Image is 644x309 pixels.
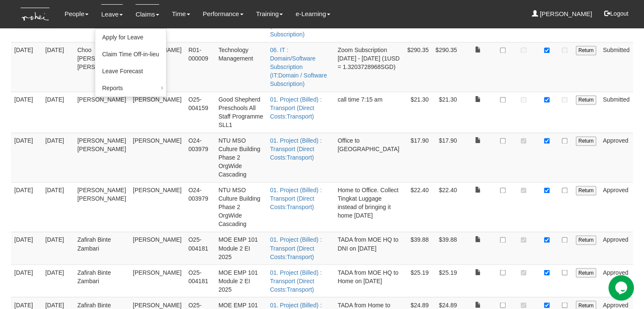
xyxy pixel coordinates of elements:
[130,182,185,232] td: [PERSON_NAME]
[74,232,130,264] td: Zafirah Binte Zambari
[432,264,460,297] td: $25.19
[600,132,633,182] td: Approved
[608,275,636,301] iframe: chat widget
[296,4,330,24] a: e-Learning
[576,186,596,195] input: Return
[130,264,185,297] td: [PERSON_NAME]
[215,232,267,264] td: MOE EMP 101 Module 2 EI 2025
[576,46,596,55] input: Return
[95,29,166,46] a: Apply for Leave
[334,232,404,264] td: TADA from MOE HQ to DNI on [DATE]
[215,42,267,91] td: Technology Management
[432,42,460,91] td: $290.35
[598,3,634,24] button: Logout
[334,182,404,232] td: Home to Office. Collect Tingkat Luggage instead of bringing it home [DATE]
[42,182,74,232] td: [DATE]
[576,95,596,105] input: Return
[172,4,190,24] a: Time
[404,182,432,232] td: $22.40
[404,42,432,91] td: $290.35
[432,91,460,132] td: $21.30
[270,96,322,120] a: 01. Project (Billed) : Transport (Direct Costs:Transport)
[432,182,460,232] td: $22.40
[65,4,89,24] a: People
[11,182,42,232] td: [DATE]
[185,182,215,232] td: O24-003979
[11,42,42,91] td: [DATE]
[576,136,596,146] input: Return
[74,132,130,182] td: [PERSON_NAME] [PERSON_NAME]
[42,232,74,264] td: [DATE]
[532,4,592,24] a: [PERSON_NAME]
[215,91,267,132] td: Good Shepherd Preschools All Staff Programme SLL1
[95,80,166,97] a: Reports
[432,232,460,264] td: $39.88
[270,187,322,210] a: 01. Project (Billed) : Transport (Direct Costs:Transport)
[215,182,267,232] td: NTU MSO Culture Building Phase 2 OrgWide Cascading
[185,132,215,182] td: O24-003979
[600,232,633,264] td: Approved
[334,91,404,132] td: call time 7:15 am
[42,132,74,182] td: [DATE]
[74,91,130,132] td: [PERSON_NAME]
[95,63,166,80] a: Leave Forecast
[600,91,633,132] td: Submitted
[600,182,633,232] td: Approved
[270,269,322,292] a: 01. Project (Billed) : Transport (Direct Costs:Transport)
[404,132,432,182] td: $17.90
[95,46,166,63] a: Claim Time Off-in-lieu
[185,232,215,264] td: O25-004181
[135,4,159,24] a: Claims
[130,232,185,264] td: [PERSON_NAME]
[600,42,633,91] td: Submitted
[576,268,596,277] input: Return
[270,47,327,87] a: 06. IT : Domain/Software Subscription (IT:Domain / Software Subscription)
[130,91,185,132] td: [PERSON_NAME]
[215,132,267,182] td: NTU MSO Culture Building Phase 2 OrgWide Cascading
[11,232,42,264] td: [DATE]
[404,232,432,264] td: $39.88
[576,235,596,245] input: Return
[404,264,432,297] td: $25.19
[256,4,283,24] a: Training
[334,132,404,182] td: Office to [GEOGRAPHIC_DATA]
[11,264,42,297] td: [DATE]
[74,182,130,232] td: [PERSON_NAME] [PERSON_NAME]
[334,42,404,91] td: Zoom Subscription [DATE] - [DATE] (1USD = 1.3203728968SGD)
[215,264,267,297] td: MOE EMP 101 Module 2 EI 2025
[404,91,432,132] td: $21.30
[270,236,322,260] a: 01. Project (Billed) : Transport (Direct Costs:Transport)
[130,132,185,182] td: [PERSON_NAME]
[74,264,130,297] td: Zafirah Binte Zambari
[334,264,404,297] td: TADA from MOE HQ to Home on [DATE]
[600,264,633,297] td: Approved
[42,264,74,297] td: [DATE]
[185,91,215,132] td: O25-004159
[270,137,322,161] a: 01. Project (Billed) : Transport (Direct Costs:Transport)
[11,91,42,132] td: [DATE]
[101,4,123,24] a: Leave
[203,4,243,24] a: Performance
[432,132,460,182] td: $17.90
[185,42,215,91] td: R01-000009
[185,264,215,297] td: O25-004181
[74,42,130,91] td: Choo [PERSON_NAME] [PERSON_NAME]
[42,91,74,132] td: [DATE]
[42,42,74,91] td: [DATE]
[11,132,42,182] td: [DATE]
